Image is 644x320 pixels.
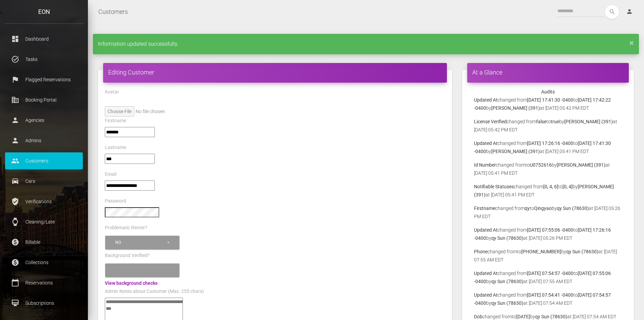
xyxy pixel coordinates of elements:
p: Booking Portal [10,95,78,105]
p: Customers [10,156,78,166]
b: qy [525,206,530,211]
b: [DATE] [516,314,530,319]
div: No [115,240,166,246]
p: changed from to by at [DATE] 05:41 PM EDT [474,183,622,199]
b: [DATE] 07:54:41 -0400 [527,292,573,298]
b: Updated At [474,227,498,233]
b: qy Sun (78630) [566,249,598,254]
b: [0, 4, 6] [543,184,558,189]
p: Tasks [10,54,78,64]
div: Please select [115,268,166,273]
label: Admin Notes about Customer (Max. 255 chars) [105,288,204,295]
p: Cleaning/Late [10,217,78,227]
a: task_alt Tasks [5,51,83,68]
p: changed from to by at [DATE] 05:41 PM EDT [474,139,622,155]
p: changed from to by at [DATE] 05:42 PM EDT [474,96,622,112]
h4: At a Glance [472,68,624,77]
b: [0, 4] [563,184,573,189]
b: [DATE] 17:41:30 -0400 [527,97,573,103]
label: Background Verified? [105,252,150,259]
a: person Agencies [5,112,83,129]
b: Phone [474,249,487,254]
a: person Admins [5,132,83,149]
p: Verifications [10,196,78,207]
i: person [626,8,633,15]
b: qy Sun (78630) [491,235,523,241]
p: Subscriptions [10,298,78,308]
b: Id Number [474,162,496,168]
p: changed from to by at [DATE] 07:55 AM EDT [474,248,622,264]
a: drive_eta Cars [5,173,83,190]
a: dashboard Dashboard [5,30,83,47]
a: people Customers [5,152,83,169]
b: qy Sun (78630) [491,279,523,284]
p: changed from to by at [DATE] 07:55 AM EDT [474,269,622,285]
p: Dashboard [10,34,78,44]
a: paid Billable [5,234,83,251]
b: [PERSON_NAME] (391) [491,105,540,111]
a: paid Collections [5,254,83,271]
b: [PERSON_NAME] (391) [557,162,605,168]
b: [DATE] 07:55:06 -0400 [527,227,573,233]
b: qy Sun (78630) [557,206,589,211]
p: Reservations [10,278,78,288]
a: person [621,5,639,19]
b: Dob [474,314,482,319]
button: No [105,236,180,250]
a: Customers [98,3,128,20]
p: Admins [10,135,78,146]
b: [PERSON_NAME] (391) [564,119,613,124]
p: Collections [10,257,78,268]
strong: Audits [541,89,555,94]
a: calendar_today Reservations [5,274,83,291]
b: License Verified [474,119,507,124]
label: Problematic Renter? [105,225,147,231]
p: Billable [10,237,78,247]
b: [DATE] 07:54:57 -0400 [527,271,573,276]
p: changed from to by at [DATE] 05:41 PM EDT [474,161,622,177]
h4: Editing Customer [108,68,442,77]
label: Firstname [105,118,126,124]
b: [DATE] 17:26:16 -0400 [527,141,573,146]
b: Qingyao [534,206,552,211]
button: search [605,5,619,19]
b: [PHONE_NUMBER] [521,249,561,254]
label: Avatar [105,89,119,95]
p: Cars [10,176,78,186]
p: changed from to by at [DATE] 05:26 PM EDT [474,204,622,220]
b: false [536,119,546,124]
b: Notifiable Statuses [474,184,514,189]
b: Updated At [474,292,498,298]
label: Email [105,171,116,178]
b: qy Sun (78630) [535,314,567,319]
b: qy Sun (78630) [491,300,523,306]
p: Flagged Reservations [10,74,78,85]
a: watch Cleaning/Late [5,213,83,230]
label: Lastname [105,144,126,151]
b: true [551,119,559,124]
div: Information updated successfully. [93,34,639,54]
a: flag Flagged Reservations [5,71,83,88]
p: Agencies [10,115,78,125]
label: Password [105,198,126,205]
p: changed from to by at [DATE] 05:42 PM EDT [474,118,622,134]
a: × [629,41,634,45]
button: Please select [105,263,180,277]
b: Updated At [474,271,498,276]
b: Firstname [474,206,495,211]
p: changed from to by at [DATE] 05:26 PM EDT [474,226,622,242]
b: Updated At [474,141,498,146]
b: Updated At [474,97,498,103]
a: View background checks [105,280,158,286]
a: verified_user Verifications [5,193,83,210]
a: card_membership Subscriptions [5,295,83,312]
p: changed from to by at [DATE] 07:54 AM EDT [474,291,622,307]
b: [PERSON_NAME] (391) [491,149,540,154]
a: corporate_fare Booking Portal [5,91,83,108]
b: U0752616 [530,162,552,168]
